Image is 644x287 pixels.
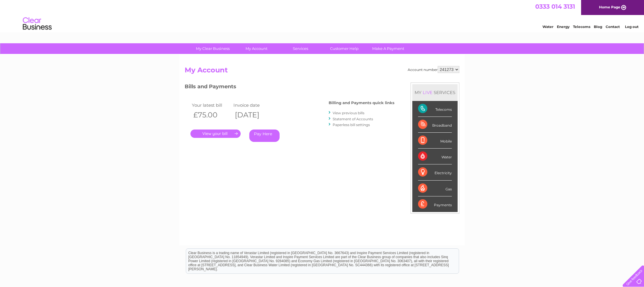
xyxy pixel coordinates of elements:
td: Your latest bill [190,101,232,109]
div: Electricity [418,164,452,180]
a: Water [542,25,553,29]
a: Pay Here [249,130,280,142]
div: Payments [418,196,452,212]
div: Clear Business is a trading name of Verastar Limited (registered in [GEOGRAPHIC_DATA] No. 3667643... [186,3,459,28]
a: Contact [606,25,620,29]
a: Log out [625,25,639,29]
div: Mobile [418,133,452,149]
a: Blog [594,25,602,29]
div: Broadband [418,117,452,133]
th: [DATE] [232,109,274,121]
th: £75.00 [190,109,232,121]
a: Customer Help [321,43,368,54]
a: My Clear Business [189,43,237,54]
h4: Billing and Payments quick links [329,101,394,105]
div: Telecoms [418,101,452,117]
a: My Account [233,43,280,54]
h3: Bills and Payments [185,82,394,93]
div: Gas [418,181,452,196]
div: LIVE [422,90,434,95]
a: Telecoms [573,25,590,29]
a: Paperless bill settings [333,123,370,127]
a: Make A Payment [364,43,412,54]
a: Services [277,43,324,54]
a: Statement of Accounts [333,117,373,121]
div: MY SERVICES [412,84,458,101]
img: logo.png [23,15,52,33]
div: Water [418,149,452,164]
a: View previous bills [333,111,364,115]
div: Account number [408,66,459,73]
h2: My Account [185,66,459,77]
a: . [190,130,241,138]
td: Invoice date [232,101,274,109]
a: Energy [557,25,570,29]
a: 0333 014 3131 [535,3,575,10]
